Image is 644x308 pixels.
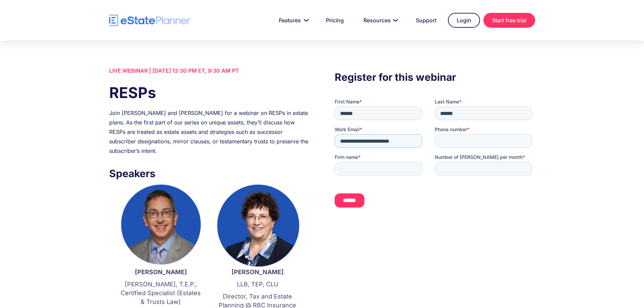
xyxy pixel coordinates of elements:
[109,166,309,181] h3: Speakers
[335,98,535,219] iframe: Form 0
[355,14,404,27] a: Resources
[483,13,535,28] a: Start free trial
[216,280,299,289] p: LLB, TEP, CLU
[119,280,202,306] p: [PERSON_NAME], T.E.P., Certified Specialist (Estates & Trusts Law)
[109,108,309,156] div: Join [PERSON_NAME] and [PERSON_NAME] for a webinar on RESPs in estate plans. As the first part of...
[448,13,480,28] a: Login
[109,66,309,75] div: LIVE WEBINAR | [DATE] 12:30 PM ET, 9:30 AM PT
[408,14,445,27] a: Support
[318,14,352,27] a: Pricing
[109,15,190,26] a: home
[335,69,535,85] h3: Register for this webinar
[135,268,187,276] strong: [PERSON_NAME]
[232,268,284,276] strong: [PERSON_NAME]
[271,14,314,27] a: Features
[109,82,309,103] h1: RESPs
